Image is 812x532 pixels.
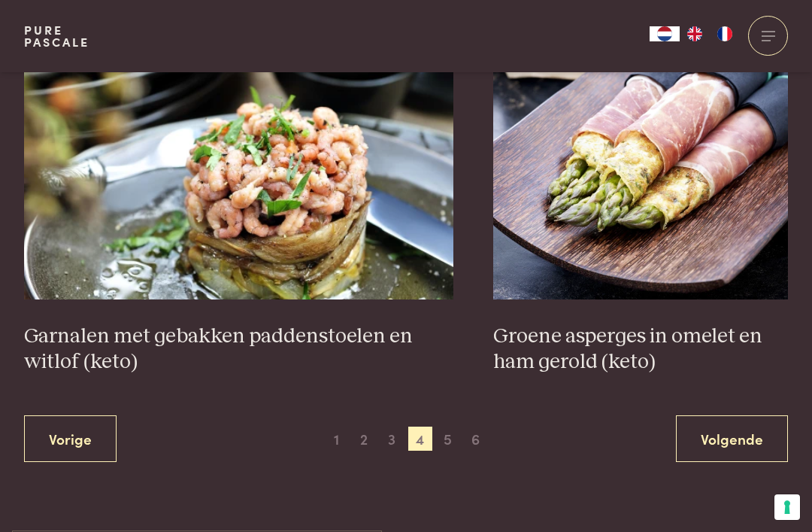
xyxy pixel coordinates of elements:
[710,26,740,41] a: FR
[380,427,404,451] span: 3
[24,324,453,375] h3: Garnalen met gebakken paddenstoelen en witlof (keto)
[352,427,376,451] span: 2
[676,415,788,463] a: Volgende
[650,26,680,41] div: Language
[774,494,800,520] button: Uw voorkeuren voor toestemming voor trackingtechnologieën
[650,26,740,41] aside: Language selected: Nederlands
[24,24,89,48] a: PurePascale
[24,415,117,463] a: Vorige
[650,26,680,41] a: NL
[436,427,460,451] span: 5
[464,427,488,451] span: 6
[324,427,348,451] span: 1
[680,26,710,41] a: EN
[408,427,432,451] span: 4
[680,26,740,41] ul: Language list
[493,324,788,375] h3: Groene asperges in omelet en ham gerold (keto)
